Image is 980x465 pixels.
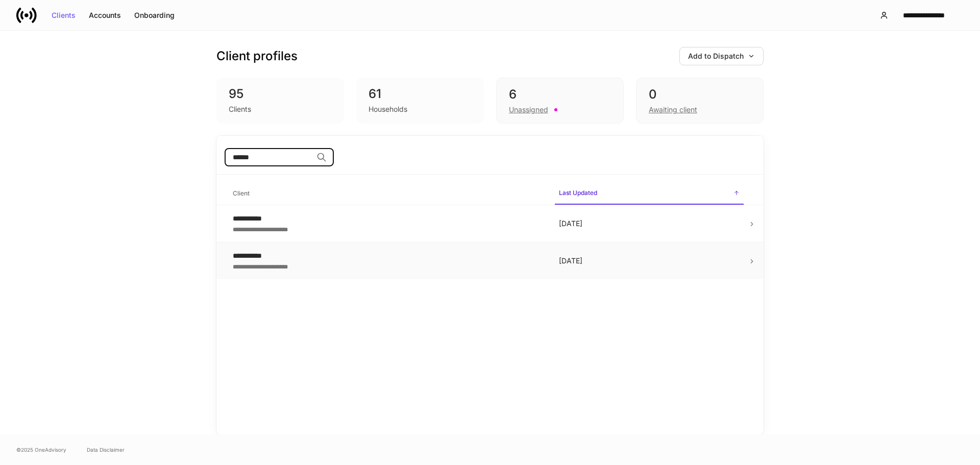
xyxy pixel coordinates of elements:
[369,86,472,102] div: 61
[636,78,764,124] div: 0Awaiting client
[496,78,624,124] div: 6Unassigned
[649,105,697,115] div: Awaiting client
[509,86,611,103] div: 6
[509,105,548,115] div: Unassigned
[52,12,76,19] div: Clients
[216,48,298,64] h3: Client profiles
[229,104,251,114] div: Clients
[229,86,332,102] div: 95
[369,104,407,114] div: Households
[87,446,125,454] a: Data Disclaimer
[679,47,764,65] button: Add to Dispatch
[559,218,740,229] p: [DATE]
[688,53,755,60] div: Add to Dispatch
[82,7,128,23] button: Accounts
[233,188,250,198] h6: Client
[649,86,751,103] div: 0
[128,7,181,23] button: Onboarding
[16,446,66,454] span: © 2025 OneAdvisory
[45,7,82,23] button: Clients
[89,12,121,19] div: Accounts
[559,256,740,266] p: [DATE]
[134,12,175,19] div: Onboarding
[229,183,547,204] span: Client
[555,183,744,205] span: Last Updated
[559,188,597,198] h6: Last Updated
